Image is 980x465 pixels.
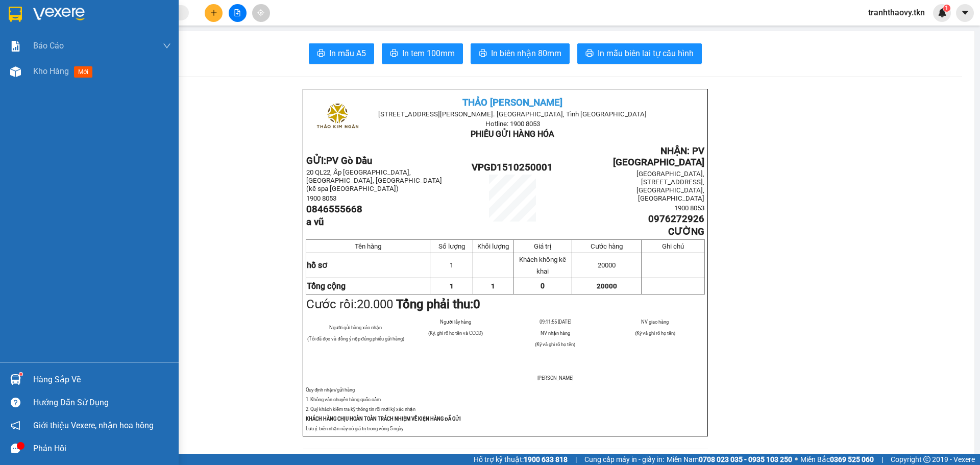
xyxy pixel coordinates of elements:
span: Lưu ý: biên nhận này có giá trị trong vòng 5 ngày [306,426,403,431]
span: 2. Quý khách kiểm tra kỹ thông tin rồi mới ký xác nhận [306,406,415,412]
button: aim [252,4,270,22]
span: file-add [234,9,241,16]
span: Người gửi hàng xác nhận [329,325,382,330]
span: Giá trị [534,242,551,250]
span: message [11,444,20,453]
span: printer [585,49,594,59]
img: logo-vxr [9,7,22,22]
span: down [163,42,171,50]
span: Kho hàng [33,66,69,76]
span: [PERSON_NAME] [537,375,573,381]
span: 1900 8053 [674,204,704,212]
sup: 1 [19,373,22,376]
span: ⚪️ [795,457,798,461]
span: 1900 8053 [306,194,336,202]
span: PV Gò Dầu [326,155,372,166]
strong: 0369 525 060 [830,455,874,463]
span: Quy định nhận/gửi hàng [306,387,355,393]
span: 1 [491,282,495,290]
span: In mẫu A5 [329,47,366,60]
span: (Ký và ghi rõ họ tên) [635,330,675,336]
span: 0846555668 [306,204,362,215]
li: Hotline: 1900 8153 [95,38,427,51]
span: 1 [450,261,453,269]
span: In mẫu biên lai tự cấu hình [598,47,694,60]
span: Hỗ trợ kỹ thuật: [474,454,568,465]
span: 0976272926 [648,213,704,225]
span: mới [74,66,92,78]
span: 20000 [597,282,617,290]
span: | [881,454,883,465]
span: printer [390,49,398,59]
strong: Tổng phải thu: [396,297,480,311]
span: PHIẾU GỬI HÀNG HÓA [471,129,554,139]
img: logo [312,92,362,143]
button: printerIn tem 100mm [382,43,463,64]
span: copyright [923,456,930,463]
span: Giới thiệu Vexere, nhận hoa hồng [33,419,154,432]
img: solution-icon [10,41,21,52]
span: 0 [541,282,545,290]
sup: 1 [943,5,950,12]
span: plus [210,9,217,16]
span: NHẬN: PV [GEOGRAPHIC_DATA] [613,145,704,168]
span: printer [479,49,487,59]
span: [STREET_ADDRESS][PERSON_NAME]. [GEOGRAPHIC_DATA], Tỉnh [GEOGRAPHIC_DATA] [378,110,647,118]
div: Hướng dẫn sử dụng [33,395,171,410]
span: Ghi chú [662,242,684,250]
span: 09:11:55 [DATE] [540,319,571,325]
span: Tên hàng [355,242,381,250]
span: 20 QL22, Ấp [GEOGRAPHIC_DATA], [GEOGRAPHIC_DATA], [GEOGRAPHIC_DATA] (kế spa [GEOGRAPHIC_DATA]) [306,168,442,192]
img: warehouse-icon [10,374,21,385]
strong: Tổng cộng [307,281,346,291]
span: [GEOGRAPHIC_DATA], [STREET_ADDRESS], [GEOGRAPHIC_DATA], [GEOGRAPHIC_DATA] [636,170,704,202]
span: question-circle [11,398,20,407]
span: | [575,454,577,465]
span: a vũ [306,216,324,228]
span: notification [11,421,20,430]
img: warehouse-icon [10,66,21,77]
span: 20.000 [357,297,393,311]
span: caret-down [961,8,970,17]
div: Hàng sắp về [33,372,171,387]
span: 1 [945,5,948,12]
span: aim [257,9,264,16]
span: NV giao hàng [641,319,669,325]
span: Miền Nam [667,454,792,465]
span: Khách không kê khai [519,256,566,275]
button: file-add [229,4,247,22]
button: printerIn mẫu biên lai tự cấu hình [577,43,702,64]
span: printer [317,49,325,59]
span: Cung cấp máy in - giấy in: [584,454,664,465]
li: [STREET_ADDRESS][PERSON_NAME]. [GEOGRAPHIC_DATA], Tỉnh [GEOGRAPHIC_DATA] [95,25,427,38]
button: plus [205,4,223,22]
button: caret-down [956,4,974,22]
span: 20000 [598,261,616,269]
span: Hotline: 1900 8053 [485,120,540,128]
div: Phản hồi [33,441,171,456]
strong: GỬI: [306,155,372,166]
span: In biên nhận 80mm [491,47,561,60]
button: printerIn mẫu A5 [309,43,374,64]
span: Cước rồi: [306,297,480,311]
b: GỬI : PV Gò Dầu [13,74,114,91]
span: 1. Không vân chuyển hàng quốc cấm [306,397,381,402]
span: Số lượng [438,242,465,250]
span: VPGD1510250001 [472,162,553,173]
strong: KHÁCH HÀNG CHỊU HOÀN TOÀN TRÁCH NHIỆM VỀ KIỆN HÀNG ĐÃ GỬI [306,416,461,422]
span: 1 [450,282,454,290]
strong: 0708 023 035 - 0935 103 250 [699,455,792,463]
span: In tem 100mm [402,47,455,60]
span: Khối lượng [477,242,509,250]
strong: 1900 633 818 [524,455,568,463]
span: THẢO [PERSON_NAME] [462,97,562,108]
img: icon-new-feature [938,8,947,17]
span: tranhthaovy.tkn [860,6,933,19]
span: CƯỜNG [668,226,704,237]
button: printerIn biên nhận 80mm [471,43,570,64]
span: (Ký, ghi rõ họ tên và CCCD) [428,330,483,336]
span: 0 [473,297,480,311]
span: (Ký và ghi rõ họ tên) [535,341,575,347]
span: Người lấy hàng [440,319,471,325]
img: logo.jpg [13,13,64,64]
